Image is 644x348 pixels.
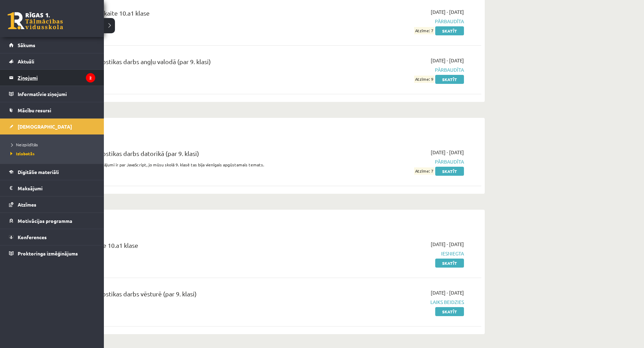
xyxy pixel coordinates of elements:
span: Mācību resursi [18,107,51,113]
a: Informatīvie ziņojumi [9,86,95,102]
span: Konferences [18,234,47,240]
div: 10.a1 klases diagnostikas darbs angļu valodā (par 9. klasi) [52,57,323,70]
span: [DATE] - [DATE] [431,241,464,248]
span: Neizpildītās [9,142,38,147]
a: Skatīt [435,75,464,84]
span: Laiks beidzies [333,298,464,306]
a: Rīgas 1. Tālmācības vidusskola [8,12,63,29]
a: Sākums [9,37,95,53]
a: Skatīt [435,26,464,35]
a: Aktuāli [9,53,95,69]
a: Konferences [9,229,95,245]
span: Motivācijas programma [18,218,72,224]
a: Atzīmes [9,197,95,212]
span: Pārbaudīta [333,158,464,165]
a: Maksājumi [9,180,95,196]
span: Pārbaudīta [333,18,464,25]
span: Atzīme: 7 [414,27,434,34]
a: Neizpildītās [9,141,97,148]
a: [DEMOGRAPHIC_DATA] [9,119,95,134]
span: [DEMOGRAPHIC_DATA] [18,123,72,130]
div: Vēsture I 1. ieskaite 10.a1 klase [52,241,323,253]
span: Digitālie materiāli [18,169,59,175]
p: Diagnostikas darbā visi jautājumi ir par JavaScript, jo mūsu skolā 9. klasē tas bija vienīgais ap... [52,162,323,168]
a: Proktoringa izmēģinājums [9,245,95,261]
legend: Informatīvie ziņojumi [18,86,95,102]
span: Pārbaudīta [333,66,464,73]
span: Aktuāli [18,58,34,64]
legend: Maksājumi [18,180,95,196]
span: Atzīmes [18,201,36,208]
span: [DATE] - [DATE] [431,57,464,64]
a: Ziņojumi2 [9,70,95,86]
span: Izlabotās [9,151,35,156]
a: Digitālie materiāli [9,164,95,180]
a: Skatīt [435,307,464,316]
a: Skatīt [435,259,464,268]
span: Atzīme: 9 [414,76,434,83]
div: Angļu valoda 1. ieskaite 10.a1 klase [52,8,323,21]
a: Skatīt [435,167,464,176]
span: Sākums [18,42,35,48]
div: 10.a1 klases diagnostikas darbs vēsturē (par 9. klasi) [52,289,323,302]
span: Proktoringa izmēģinājums [18,250,78,256]
a: Izlabotās [9,150,97,157]
span: [DATE] - [DATE] [431,8,464,16]
div: 10.a1 klases diagnostikas darbs datorikā (par 9. klasi) [52,149,323,162]
span: Atzīme: 7 [414,167,434,175]
legend: Ziņojumi [18,70,95,86]
a: Motivācijas programma [9,213,95,229]
span: [DATE] - [DATE] [431,149,464,156]
i: 2 [86,73,95,82]
span: [DATE] - [DATE] [431,289,464,296]
a: Mācību resursi [9,102,95,118]
span: Iesniegta [333,250,464,257]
